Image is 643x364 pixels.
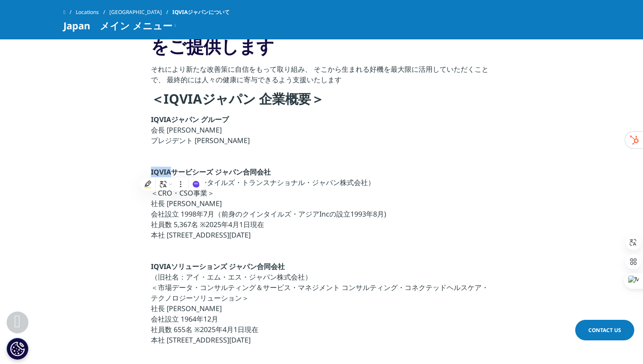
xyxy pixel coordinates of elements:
[151,115,229,124] strong: IQVIAジャパン グループ
[76,4,109,20] a: Locations
[151,261,493,350] p: （旧社名：アイ・エム・エス・ジャパン株式会社） ＜市場データ・コンサルティング＆サービス・マネジメント コンサルティング・コネクテッドヘルスケア・テクノロジーソリューション＞ 社長 [PERSO...
[109,4,172,20] a: [GEOGRAPHIC_DATA]
[151,64,493,90] p: それにより新たな改善策に自信をもって取り組み、 そこから生まれる好機を最大限に活用していただくことで、 最終的には人々の健康に寄与できるよう支援いたします
[63,20,172,31] span: Japan メイン メニュー
[7,338,28,360] button: Cookies Settings
[151,167,493,245] p: （旧社名：クインタイルズ・トランスナショナル・ジャパン株式会社） ＜CRO・CSO事業＞ 社長 [PERSON_NAME] 会社設立 1998年7月（前身のクインタイルズ・アジアIncの設立19...
[151,167,271,177] strong: IQVIAサービシーズ ジャパン合同会社
[151,90,493,114] h4: ＜IQVIAジャパン 企業概要＞
[151,114,493,151] p: 会長 [PERSON_NAME] プレジデント [PERSON_NAME]
[575,320,634,340] a: Contact Us
[151,262,285,271] strong: IQVIAソリューションズ ジャパン合同会社
[172,4,230,20] span: IQVIAジャパンについて
[588,326,621,334] span: Contact Us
